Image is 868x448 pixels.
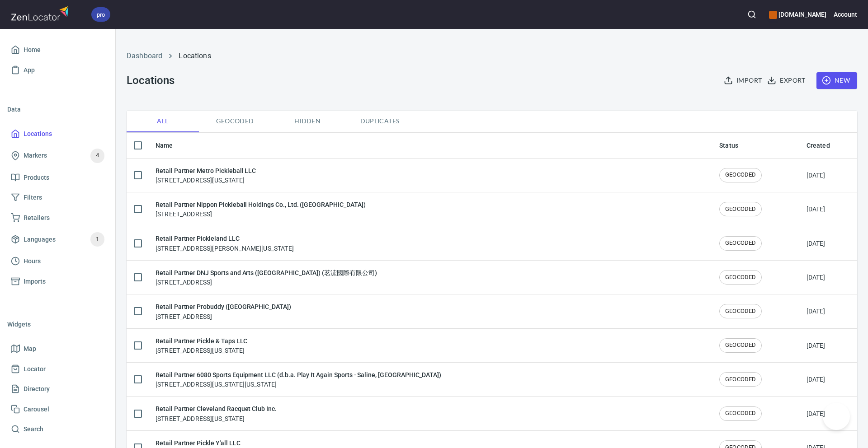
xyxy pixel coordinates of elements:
iframe: Help Scout Beacon - Open [823,403,850,430]
a: App [7,60,108,80]
th: Status [712,133,799,159]
h6: Retail Partner Pickle & Taps LLC [156,336,247,346]
div: [STREET_ADDRESS][US_STATE] [156,336,247,355]
span: Home [24,44,41,56]
h6: Retail Partner Cleveland Racquet Club Inc. [156,404,277,414]
button: Account [834,5,857,24]
div: pro [91,7,110,22]
a: Products [7,168,108,188]
div: [DATE] [807,205,826,214]
li: Widgets [7,313,108,335]
span: Imports [24,276,46,287]
div: [DATE] [807,341,826,350]
h6: Retail Partner 6080 Sports Equipment LLC (d.b.a. Play It Again Sports - Saline, [GEOGRAPHIC_DATA]) [156,370,441,380]
span: GEOCODED [720,171,761,179]
th: Created [799,133,857,159]
h6: Retail Partner Probuddy ([GEOGRAPHIC_DATA]) [156,302,291,312]
a: Filters [7,187,108,208]
a: Dashboard [127,51,162,60]
span: Markers [24,150,47,161]
a: Directory [7,379,108,399]
div: [STREET_ADDRESS][US_STATE] [156,404,277,423]
span: Locator [24,364,46,375]
span: Search [24,424,43,435]
img: zenlocator [11,4,71,23]
div: [DATE] [807,239,826,248]
a: Search [7,419,108,439]
span: All [132,116,193,127]
h6: Retail Partner Pickleland LLC [156,233,294,243]
h6: Retail Partner Pickle Y'all LLC [156,438,245,448]
div: [DATE] [807,307,826,316]
h6: Retail Partner Metro Pickleball LLC [156,166,256,176]
div: [DATE] [807,273,826,282]
a: Imports [7,271,108,292]
div: [STREET_ADDRESS][PERSON_NAME][US_STATE] [156,233,294,252]
span: New [824,75,850,86]
span: GEOCODED [720,239,761,247]
div: [DATE] [807,171,826,180]
span: Map [24,343,36,355]
button: color-CE600E [769,11,777,19]
li: Data [7,98,108,120]
span: Directory [24,383,50,395]
button: Export [765,72,809,89]
span: Products [24,172,49,183]
th: Name [148,133,712,159]
nav: breadcrumb [127,51,857,61]
a: Markers4 [7,144,108,168]
a: Locator [7,359,108,379]
span: Hidden [277,116,338,127]
span: App [24,65,35,76]
button: New [816,72,857,89]
span: Languages [24,234,56,245]
a: Locations [179,51,211,60]
span: 1 [90,234,104,245]
h6: Retail Partner Nippon Pickleball Holdings Co., Ltd. ([GEOGRAPHIC_DATA]) [156,200,365,210]
span: GEOCODED [720,375,761,384]
span: GEOCODED [720,409,761,418]
span: GEOCODED [720,273,761,282]
span: Duplicates [349,116,410,127]
span: Export [769,75,805,86]
div: [STREET_ADDRESS][US_STATE] [156,166,256,185]
span: Retailers [24,212,50,224]
div: [STREET_ADDRESS] [156,302,291,321]
a: Retailers [7,208,108,228]
span: pro [91,10,110,19]
div: [STREET_ADDRESS] [156,200,365,219]
a: Hours [7,251,108,271]
a: Carousel [7,399,108,420]
span: Locations [24,128,52,140]
div: [STREET_ADDRESS] [156,268,377,287]
div: [DATE] [807,409,826,418]
button: Import [722,72,765,89]
span: Geocoded [204,116,266,127]
h6: Retail Partner DNJ Sports and Arts ([GEOGRAPHIC_DATA]) (茗浤國際有限公司) [156,268,377,278]
a: Locations [7,124,108,144]
h3: Locations [127,74,174,87]
span: Filters [24,192,42,203]
h6: [DOMAIN_NAME] [769,9,826,19]
a: Languages1 [7,228,108,251]
span: GEOCODED [720,205,761,214]
div: [DATE] [807,375,826,384]
span: GEOCODED [720,307,761,316]
span: GEOCODED [720,341,761,350]
a: Home [7,40,108,60]
span: 4 [90,150,104,161]
a: Map [7,339,108,359]
span: Import [726,75,762,86]
div: [STREET_ADDRESS][US_STATE][US_STATE] [156,370,441,389]
span: Carousel [24,404,49,415]
span: Hours [24,256,41,267]
h6: Account [834,9,857,19]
